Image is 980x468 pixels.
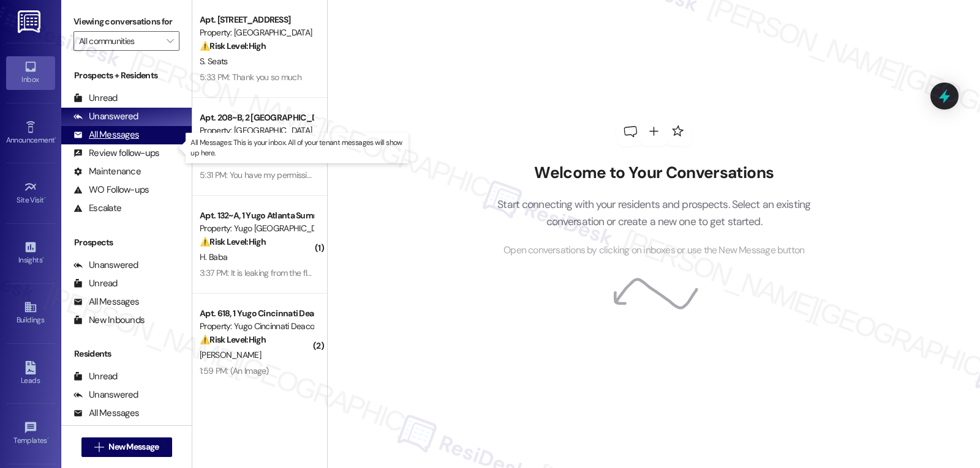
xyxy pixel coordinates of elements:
[6,56,55,89] a: Inbox
[73,128,139,141] div: All Messages
[61,347,192,360] div: Residents
[42,254,44,262] span: •
[73,165,141,178] div: Maintenance
[73,184,149,196] div: WO Follow-ups
[200,222,313,235] div: Property: Yugo [GEOGRAPHIC_DATA] Summerhill
[479,196,829,231] p: Start connecting with your residents and prospects. Select an existing conversation or create a n...
[6,237,55,270] a: Insights •
[94,442,104,452] i: 
[18,10,43,33] img: ResiDesk Logo
[200,40,266,51] strong: ⚠️ Risk Level: High
[73,259,138,272] div: Unanswered
[73,370,118,383] div: Unread
[55,134,56,143] span: •
[200,124,313,137] div: Property: [GEOGRAPHIC_DATA]
[73,388,138,401] div: Unanswered
[44,194,46,202] span: •
[200,209,313,222] div: Apt. 132~A, 1 Yugo Atlanta Summerhill
[479,163,829,183] h2: Welcome to Your Conversations
[61,69,192,82] div: Prospects + Residents
[200,365,269,376] div: 1:59 PM: (An Image)
[73,407,139,420] div: All Messages
[200,251,227,262] span: H. Baba
[190,138,404,158] p: All Messages: This is your inbox. All of your tenant messages will show up here.
[73,202,121,215] div: Escalate
[200,349,261,360] span: [PERSON_NAME]
[73,110,138,123] div: Unanswered
[73,147,159,160] div: Review follow-ups
[167,36,173,46] i: 
[200,13,313,26] div: Apt. [STREET_ADDRESS]
[6,357,55,390] a: Leads
[200,334,266,345] strong: ⚠️ Risk Level: High
[73,314,145,327] div: New Inbounds
[6,177,55,210] a: Site Visit •
[79,31,160,51] input: All communities
[73,92,118,105] div: Unread
[6,297,55,330] a: Buildings
[503,243,804,258] span: Open conversations by clicking on inboxes or use the New Message button
[61,236,192,249] div: Prospects
[200,236,266,247] strong: ⚠️ Risk Level: High
[47,434,49,443] span: •
[200,72,301,83] div: 5:33 PM: Thank you so much
[73,295,139,308] div: All Messages
[6,417,55,450] a: Templates •
[200,320,313,333] div: Property: Yugo Cincinnati Deacon
[200,307,313,320] div: Apt. 618, 1 Yugo Cincinnati Deacon
[81,437,172,457] button: New Message
[200,26,313,39] div: Property: [GEOGRAPHIC_DATA]
[200,56,227,67] span: S. Seats
[73,277,118,290] div: Unread
[73,12,179,31] label: Viewing conversations for
[200,169,372,180] div: 5:31 PM: You have my permission. No instructions
[108,440,159,453] span: New Message
[200,111,313,124] div: Apt. 208~B, 2 [GEOGRAPHIC_DATA]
